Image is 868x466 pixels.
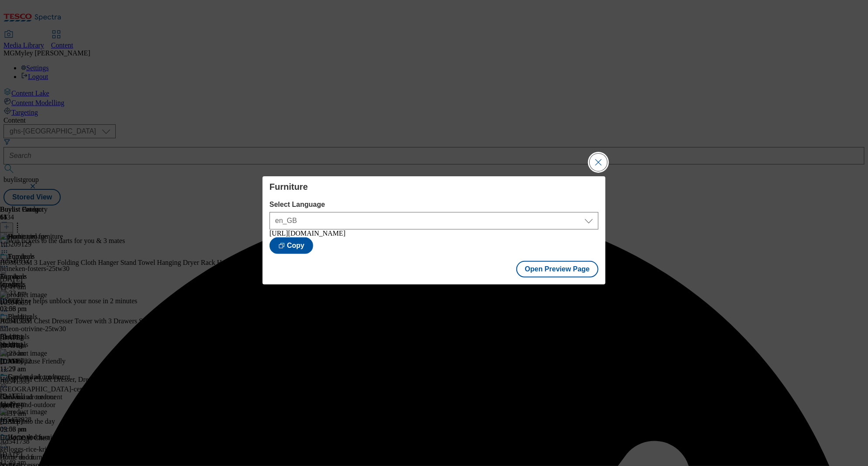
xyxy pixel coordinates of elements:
[270,182,598,192] h4: Furniture
[516,261,599,278] button: Open Preview Page
[270,201,598,209] label: Select Language
[270,230,598,237] div: [URL][DOMAIN_NAME]
[270,237,313,254] button: Copy
[590,154,607,171] button: Close Modal
[263,176,605,284] div: Modal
